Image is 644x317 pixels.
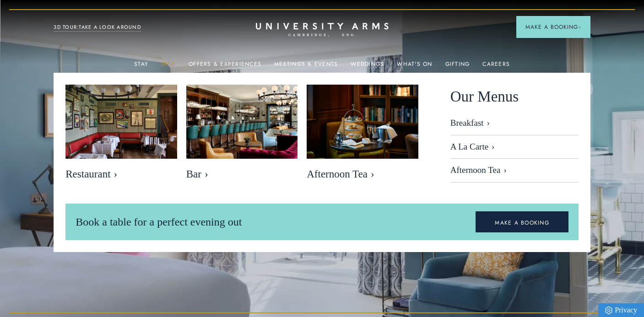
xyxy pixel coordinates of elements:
[65,85,177,185] a: image-bebfa3899fb04038ade422a89983545adfd703f7-2500x1667-jpg Restaurant
[578,26,581,29] img: Arrow icon
[54,23,141,32] a: 3D TOUR:TAKE A LOOK AROUND
[256,23,389,37] a: Home
[445,61,470,73] a: Gifting
[307,85,418,159] img: image-eb2e3df6809416bccf7066a54a890525e7486f8d-2500x1667-jpg
[605,306,612,314] img: Privacy
[450,135,579,159] a: A La Carte
[186,168,298,181] span: Bar
[351,61,384,73] a: Weddings
[450,118,579,135] a: Breakfast
[598,303,644,317] a: Privacy
[525,23,581,31] span: Make a Booking
[397,61,432,73] a: What's On
[307,168,418,181] span: Afternoon Tea
[307,85,418,185] a: image-eb2e3df6809416bccf7066a54a890525e7486f8d-2500x1667-jpg Afternoon Tea
[450,159,579,183] a: Afternoon Tea
[274,61,338,73] a: Meetings & Events
[450,85,519,109] span: Our Menus
[65,85,177,159] img: image-bebfa3899fb04038ade422a89983545adfd703f7-2500x1667-jpg
[189,61,261,73] a: Offers & Experiences
[76,216,242,228] span: Book a table for a perfect evening out
[482,61,510,73] a: Careers
[65,168,177,181] span: Restaurant
[134,61,148,73] a: Stay
[516,16,590,38] button: Make a BookingArrow icon
[186,85,298,159] img: image-b49cb22997400f3f08bed174b2325b8c369ebe22-8192x5461-jpg
[476,211,568,232] a: MAKE A BOOKING
[161,61,176,73] a: Dine
[186,85,298,185] a: image-b49cb22997400f3f08bed174b2325b8c369ebe22-8192x5461-jpg Bar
